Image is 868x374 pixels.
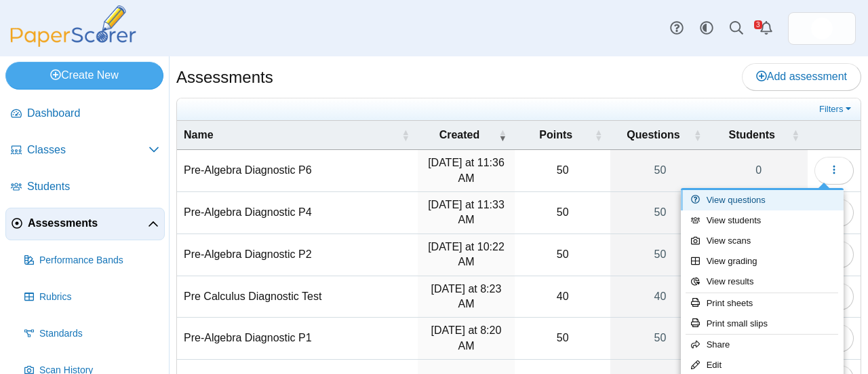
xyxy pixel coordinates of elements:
[594,121,602,149] span: Points : Activate to sort
[693,121,701,149] span: Questions : Activate to sort
[515,318,610,360] td: 50
[5,62,163,89] a: Create New
[515,276,610,318] td: 40
[610,192,709,233] a: 50
[610,276,709,318] a: 40
[39,327,159,341] span: Standards
[681,314,844,334] a: Print small slips
[428,199,505,225] time: Aug 19, 2025 at 11:33 AM
[681,210,844,231] a: View students
[681,231,844,251] a: View scans
[177,318,418,360] td: Pre-Algebra Diagnostic P1
[498,121,507,149] span: Created : Activate to remove sorting
[177,150,418,192] td: Pre-Algebra Diagnostic P6
[5,134,165,167] a: Classes
[681,335,844,355] a: Share
[431,324,502,351] time: Aug 19, 2025 at 8:20 AM
[5,98,165,130] a: Dashboard
[709,150,808,191] a: 0
[176,66,273,89] h1: Assessments
[19,244,165,277] a: Performance Bands
[27,106,159,121] span: Dashboard
[39,291,159,304] span: Rubrics
[428,241,505,267] time: Aug 19, 2025 at 10:22 AM
[681,251,844,272] a: View grading
[184,129,214,141] span: Name
[439,129,480,141] span: Created
[401,121,410,149] span: Name : Activate to sort
[515,150,610,192] td: 50
[681,190,844,210] a: View questions
[5,5,141,47] img: PaperScorer
[610,234,709,276] a: 50
[27,179,159,194] span: Students
[539,129,572,141] span: Points
[728,129,774,141] span: Students
[515,192,610,234] td: 50
[5,208,165,240] a: Assessments
[627,129,679,141] span: Questions
[751,14,781,43] a: Alerts
[515,234,610,276] td: 50
[681,293,844,314] a: Print sheets
[610,150,709,191] a: 50
[177,276,418,318] td: Pre Calculus Diagnostic Test
[791,121,800,149] span: Students : Activate to sort
[5,171,165,204] a: Students
[788,12,856,45] a: ps.B7yuFiroF87KfScy
[39,254,159,267] span: Performance Bands
[19,318,165,350] a: Standards
[610,318,709,359] a: 50
[27,143,149,157] span: Classes
[742,63,861,90] a: Add assessment
[431,283,502,310] time: Aug 19, 2025 at 8:23 AM
[756,71,847,82] span: Add assessment
[816,102,857,116] a: Filters
[19,281,165,314] a: Rubrics
[28,216,148,231] span: Assessments
[811,18,833,39] img: ps.B7yuFiroF87KfScy
[681,272,844,292] a: View results
[177,192,418,234] td: Pre-Algebra Diagnostic P4
[177,234,418,276] td: Pre-Algebra Diagnostic P2
[5,37,141,49] a: PaperScorer
[428,157,505,183] time: Aug 19, 2025 at 11:36 AM
[811,18,833,39] span: Carlos Chavez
